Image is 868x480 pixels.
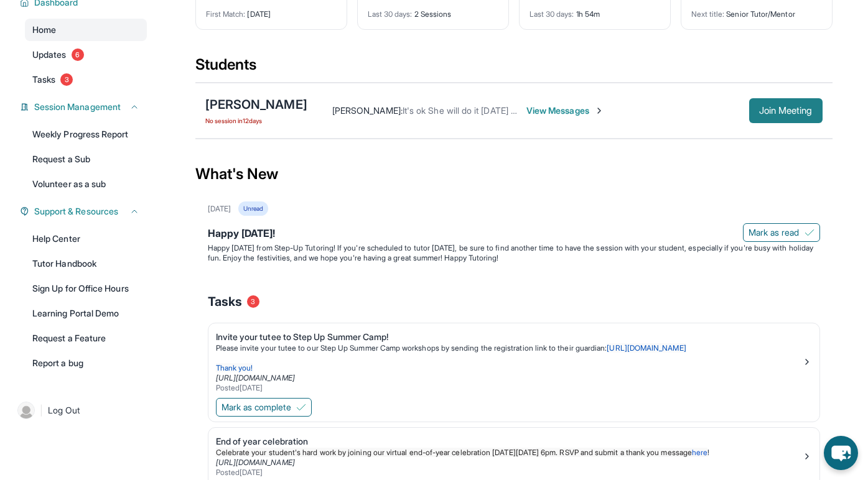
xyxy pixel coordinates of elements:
[208,323,819,395] a: Invite your tutee to Step Up Summer Camp!Please invite your tutee to our Step Up Summer Camp work...
[25,19,147,41] a: Home
[238,201,268,216] div: Unread
[29,101,139,113] button: Session Management
[25,228,147,250] a: Help Center
[25,148,147,170] a: Request a Sub
[530,9,574,19] span: Last 30 days :
[749,226,800,239] span: Mark as read
[195,55,833,82] div: Students
[25,252,147,275] a: Tutor Handbook
[25,68,147,91] a: Tasks3
[824,436,858,470] button: chat-button
[25,352,147,374] a: Report a bug
[29,205,139,218] button: Support & Resources
[526,104,604,117] span: View Messages
[195,147,833,201] div: What's New
[216,331,802,343] div: Invite your tutee to Step Up Summer Camp!
[32,48,67,61] span: Updates
[25,327,147,349] a: Request a Feature
[216,363,253,372] span: Thank you!
[216,435,802,448] div: End of year celebration
[403,105,553,116] span: It's ok She will do it [DATE] Thank you
[216,373,295,382] a: [URL][DOMAIN_NAME]
[34,205,118,218] span: Support & Resources
[60,73,73,86] span: 3
[749,98,823,123] button: Join Meeting
[216,343,802,353] p: Please invite your tutee to our Step Up Summer Camp workshops by sending the registration link to...
[12,397,147,424] a: |Log Out
[32,73,55,86] span: Tasks
[216,448,692,457] span: Celebrate your student's hard work by joining our virtual end-of-year celebration [DATE][DATE] 6p...
[25,123,147,145] a: Weekly Progress Report
[247,295,259,308] span: 3
[32,24,56,36] span: Home
[17,402,35,419] img: user-img
[607,343,686,353] a: [URL][DOMAIN_NAME]
[25,173,147,195] a: Volunteer as a sub
[40,403,43,418] span: |
[208,293,242,310] span: Tasks
[530,2,660,19] div: 1h 54m
[25,44,147,66] a: Updates6
[216,383,802,393] div: Posted [DATE]
[206,2,337,19] div: [DATE]
[368,9,413,19] span: Last 30 days :
[208,226,820,243] div: Happy [DATE]!
[216,468,802,478] div: Posted [DATE]
[216,448,802,458] p: !
[594,106,604,116] img: Chevron-Right
[72,48,84,61] span: 6
[208,428,819,480] a: End of year celebrationCelebrate your student's hard work by joining our virtual end-of-year cele...
[205,96,307,113] div: [PERSON_NAME]
[222,401,291,413] span: Mark as complete
[692,448,707,457] a: here
[208,204,231,214] div: [DATE]
[691,2,822,19] div: Senior Tutor/Mentor
[208,243,820,263] p: Happy [DATE] from Step-Up Tutoring! If you're scheduled to tutor [DATE], be sure to find another ...
[25,302,147,325] a: Learning Portal Demo
[368,2,498,19] div: 2 Sessions
[296,402,306,412] img: Mark as complete
[759,107,813,114] span: Join Meeting
[25,277,147,300] a: Sign Up for Office Hours
[332,105,403,116] span: [PERSON_NAME] :
[205,116,307,126] span: No session in 12 days
[805,228,814,238] img: Mark as read
[691,9,725,19] span: Next title :
[206,9,246,19] span: First Match :
[216,458,295,467] a: [URL][DOMAIN_NAME]
[216,398,312,417] button: Mark as complete
[48,404,80,417] span: Log Out
[34,101,121,113] span: Session Management
[743,223,820,242] button: Mark as read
